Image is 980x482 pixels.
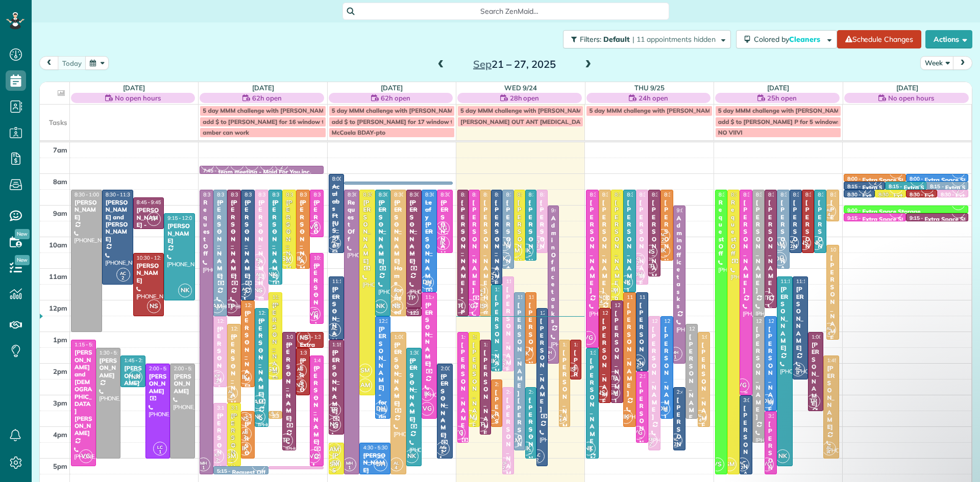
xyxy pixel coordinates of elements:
span: 8:30 - 10:30 [805,191,833,198]
div: Extra Space Storage [862,208,920,215]
small: 2 [275,163,288,172]
span: 8:30 - 1:30 [590,191,614,198]
span: IK [497,252,511,266]
span: VG [463,299,477,313]
span: 10:30 - 12:30 [137,255,167,261]
span: AC [242,286,248,292]
div: [PERSON_NAME] [528,199,533,294]
span: 1:15 - 4:15 [483,341,508,348]
div: Admin Office tasks [551,215,556,325]
small: 2 [531,242,544,251]
div: [PERSON_NAME] [589,199,595,294]
span: AC [120,270,126,276]
span: 11:45 - 2:30 [272,294,300,300]
div: [PERSON_NAME] [651,199,657,294]
div: [PERSON_NAME] [362,199,372,265]
div: [PERSON_NAME] - Bet Investments [829,199,836,390]
span: 11:45 - 2:00 [529,294,556,300]
span: IK [293,252,307,266]
div: [PERSON_NAME] [626,301,632,397]
span: AL [598,294,604,299]
span: 8:30 - 10:30 [818,191,845,198]
span: 12:30 - 2:45 [217,318,244,324]
span: 1:45 - 5:15 [313,357,338,364]
span: NS [147,299,161,313]
div: [PERSON_NAME] - [PERSON_NAME] Law Offices [136,207,161,258]
span: VG [436,221,450,235]
span: 8:30 - 10:45 [518,191,545,198]
div: [PERSON_NAME] [440,199,449,265]
span: 8:30 - 12:30 [394,191,422,198]
span: DH [773,252,787,266]
button: prev [39,56,59,70]
span: AM [497,237,511,251]
div: Leafy [PERSON_NAME] [425,199,434,287]
button: Filters: Default | 11 appointments hidden [563,30,731,48]
span: 5 day MMM challenge with [PERSON_NAME] 2:00 P.M. to [DATE] [203,107,385,114]
span: 5 day MMM challenge with [PERSON_NAME] 2:00 P.M. to [DATE] [589,107,772,114]
div: [PERSON_NAME] [562,349,567,444]
div: [PERSON_NAME] and [PERSON_NAME] [105,199,130,243]
span: 8:30 - 10:00 [313,191,341,198]
div: Extra Space Storage [862,184,920,191]
span: add $ to [PERSON_NAME] P for 5 windows and slider track [718,118,887,125]
span: IK [436,236,450,250]
span: 10:30 - 12:45 [313,255,344,261]
span: 8:30 - 12:30 [461,191,488,198]
span: 8:45 - 9:45 [137,199,161,206]
div: [PERSON_NAME] [755,325,762,421]
div: [PERSON_NAME] [167,222,192,244]
span: 8:30 - 5:30 [348,191,372,198]
span: 1:30 - 3:00 [300,349,324,356]
span: 9:00 - 2:00 [551,207,576,214]
div: [PERSON_NAME] [505,199,510,294]
span: 11:45 - 3:45 [425,294,453,300]
small: 2 [952,187,965,196]
small: 1 [669,352,682,362]
span: VG [582,331,596,345]
span: NS [474,299,488,313]
div: [PERSON_NAME] [494,199,499,294]
span: 1:15 - 5:15 [75,341,99,348]
span: SM [606,284,620,297]
span: 8:30 - 12:15 [602,191,630,198]
span: NK [520,244,533,258]
span: 8:30 - 1:00 [75,191,99,198]
small: 2 [786,242,798,251]
a: [DATE] [896,84,918,92]
span: 8:30 - 5:30 [203,191,228,198]
div: Request Off [347,199,356,243]
span: amber can work [203,129,249,136]
span: AC [331,239,337,244]
span: 8:30 - 3:00 [363,191,387,198]
span: AC [489,270,496,276]
span: NS [297,331,311,345]
span: 11:15 - 1:15 [332,278,360,285]
span: 12:00 - 3:15 [615,302,642,309]
div: [PERSON_NAME] [602,199,608,294]
span: KF [635,256,641,261]
div: [PERSON_NAME] [793,199,799,294]
div: [PERSON_NAME] [743,199,749,294]
span: AC [660,232,666,237]
span: 1:30 - 5:00 [100,349,124,356]
span: TP [644,260,657,273]
span: NK [374,299,387,313]
span: AM [210,299,224,313]
span: KF [535,239,541,244]
div: [PERSON_NAME] [483,349,488,444]
span: KF [501,357,507,363]
span: AC [635,357,641,363]
span: 8:30 - 11:15 [652,191,679,198]
div: team meeting - Maid For You,inc. [218,168,311,175]
small: 2 [657,235,670,245]
div: [PERSON_NAME] [540,199,545,294]
span: 8:30 - 11:30 [495,191,522,198]
span: 1:00 - 5:30 [394,334,419,340]
span: 8:30 - 12:30 [231,191,258,198]
div: [PERSON_NAME] - [PERSON_NAME] Funeral Home [460,199,465,477]
span: VG [307,220,321,234]
span: 10:15 - 1:15 [830,246,857,253]
span: 8:30 - 11:00 [300,191,327,198]
span: NS [389,299,403,313]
